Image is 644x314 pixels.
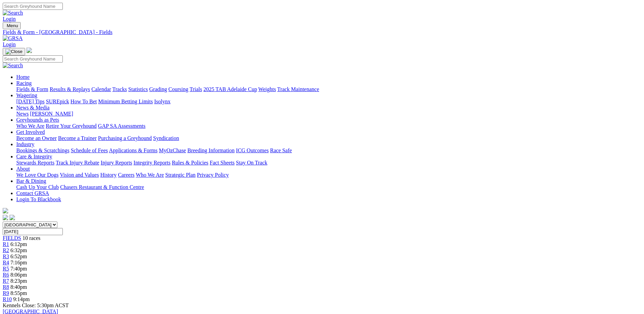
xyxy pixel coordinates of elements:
a: Bookings & Scratchings [16,147,69,153]
a: R6 [3,272,9,278]
img: logo-grsa-white.png [3,208,8,213]
a: Greyhounds as Pets [16,117,59,123]
div: Greyhounds as Pets [16,123,641,129]
a: Become an Owner [16,135,57,141]
a: Bar & Dining [16,178,46,184]
div: Bar & Dining [16,184,641,190]
a: MyOzChase [159,147,186,153]
a: Race Safe [270,147,292,153]
a: R10 [3,296,12,302]
span: 10 races [22,235,40,241]
span: 8:23pm [11,278,27,284]
a: R4 [3,260,9,265]
a: Retire Your Greyhound [46,123,97,129]
a: Stewards Reports [16,160,54,165]
a: Cash Up Your Club [16,184,59,190]
a: Fields & Form - [GEOGRAPHIC_DATA] - Fields [3,29,641,35]
a: FIELDS [3,235,21,241]
a: Applications & Forms [109,147,158,153]
a: Stay On Track [236,160,267,165]
a: Fields & Form [16,86,48,92]
a: Login [3,41,16,47]
img: Close [5,49,22,54]
div: About [16,172,641,178]
a: Rules & Policies [172,160,208,165]
a: R5 [3,266,9,272]
a: Injury Reports [100,160,132,165]
a: R1 [3,241,9,247]
span: 8:55pm [11,290,27,296]
a: [DATE] Tips [16,99,44,104]
a: We Love Our Dogs [16,172,58,178]
span: Kennels Close: 5:30pm ACST [3,302,69,308]
a: Industry [16,141,34,147]
img: facebook.svg [3,215,8,220]
a: Track Injury Rebate [56,160,99,165]
a: Purchasing a Greyhound [98,135,152,141]
a: Get Involved [16,129,45,135]
span: Menu [7,23,18,28]
a: Wagering [16,92,37,98]
span: 9:14pm [13,296,30,302]
input: Select date [3,228,63,235]
a: Fact Sheets [210,160,235,165]
a: About [16,166,30,172]
div: Industry [16,147,641,154]
a: Care & Integrity [16,154,52,159]
a: Strategic Plan [165,172,196,178]
div: Racing [16,86,641,92]
div: Wagering [16,99,641,105]
span: 7:16pm [11,260,27,265]
a: Tracks [112,86,127,92]
a: R2 [3,247,9,253]
a: Breeding Information [187,147,235,153]
a: 2025 TAB Adelaide Cup [203,86,257,92]
a: How To Bet [71,99,97,104]
a: Calendar [91,86,111,92]
input: Search [3,55,63,63]
a: R8 [3,284,9,290]
a: Syndication [153,135,179,141]
a: Weights [258,86,276,92]
div: Care & Integrity [16,160,641,166]
a: Minimum Betting Limits [98,99,153,104]
a: Results & Replays [50,86,90,92]
a: R7 [3,278,9,284]
a: Vision and Values [60,172,99,178]
button: Toggle navigation [3,22,21,29]
a: Track Maintenance [277,86,319,92]
a: Integrity Reports [133,160,170,165]
a: History [100,172,116,178]
div: News & Media [16,111,641,117]
span: 8:40pm [11,284,27,290]
a: News & Media [16,105,50,110]
a: Racing [16,80,32,86]
a: Become a Trainer [58,135,97,141]
span: 6:52pm [11,254,27,259]
a: Coursing [168,86,188,92]
span: 6:32pm [11,247,27,253]
a: GAP SA Assessments [98,123,146,129]
img: Search [3,10,23,16]
a: Privacy Policy [197,172,229,178]
a: Who We Are [136,172,164,178]
a: R9 [3,290,9,296]
a: Home [16,74,30,80]
a: ICG Outcomes [236,147,269,153]
div: Get Involved [16,135,641,141]
a: Isolynx [154,99,170,104]
a: SUREpick [46,99,69,104]
a: [PERSON_NAME] [30,111,73,117]
a: Chasers Restaurant & Function Centre [60,184,144,190]
img: twitter.svg [10,215,15,220]
a: Login To Blackbook [16,196,61,202]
